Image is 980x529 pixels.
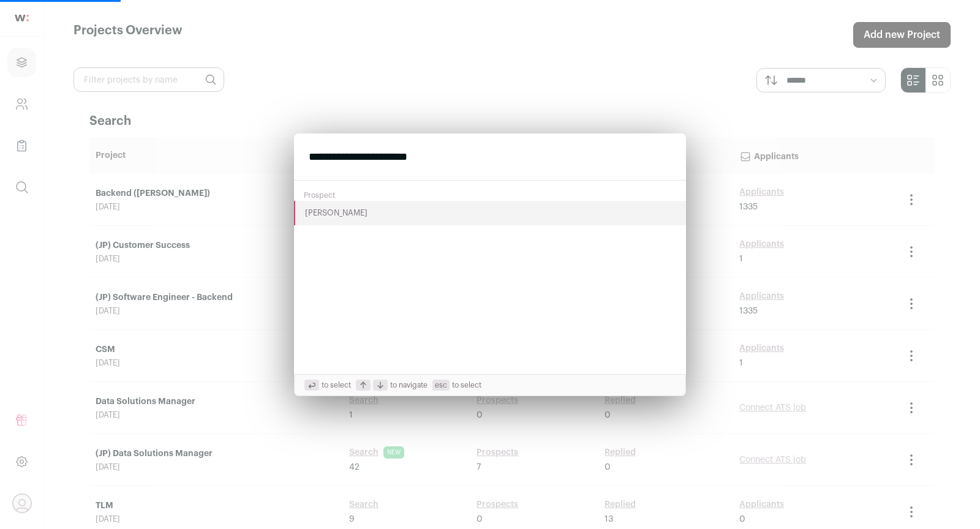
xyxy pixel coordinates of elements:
span: to select [432,380,481,391]
span: to select [304,380,351,391]
span: esc [432,380,450,391]
div: Prospect [294,186,686,201]
span: to navigate [356,380,428,391]
button: [PERSON_NAME] [294,201,686,225]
